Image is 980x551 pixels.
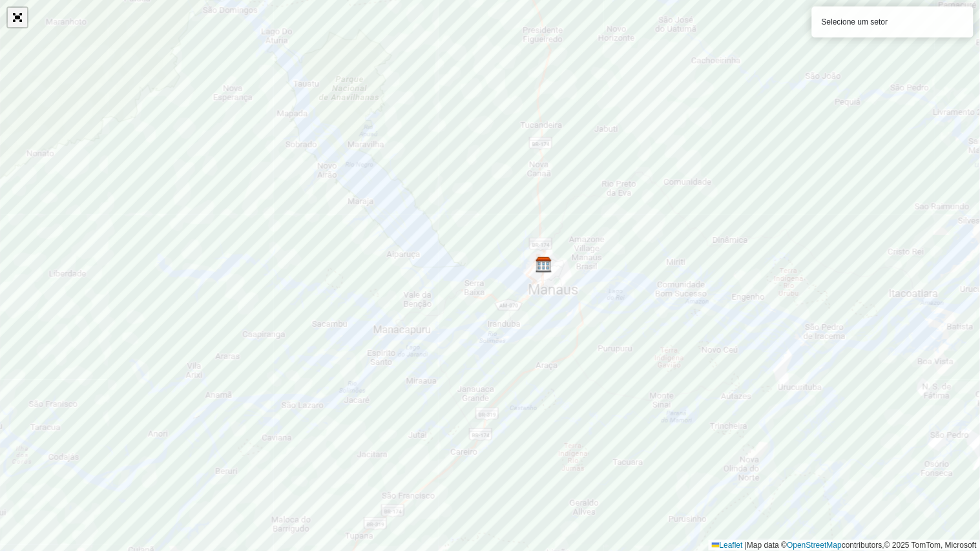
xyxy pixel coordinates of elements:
span: | [745,541,747,550]
a: OpenStreetMap [787,541,842,550]
div: Selecione um setor [812,6,974,37]
a: Abrir mapa em tela cheia [8,8,27,27]
a: Leaflet [712,541,743,550]
div: Map data © contributors,© 2025 TomTom, Microsoft [709,540,980,551]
